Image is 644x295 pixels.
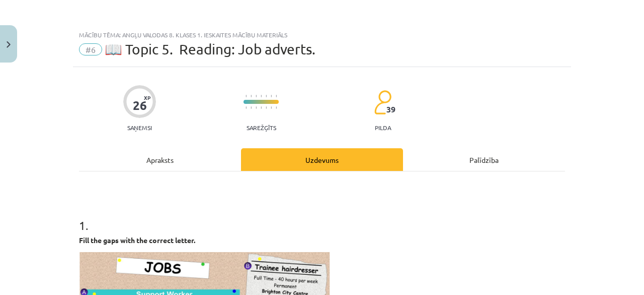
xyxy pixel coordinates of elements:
[271,106,272,109] img: icon-short-line-57e1e144782c952c97e751825c79c345078a6d821885a25fce030b3d8c18986b.svg
[276,95,277,97] img: icon-short-line-57e1e144782c952c97e751825c79c345078a6d821885a25fce030b3d8c18986b.svg
[144,95,150,100] span: XP
[251,106,252,109] img: icon-short-line-57e1e144782c952c97e751825c79c345078a6d821885a25fce030b3d8c18986b.svg
[7,41,11,48] img: icon-close-lesson-0947bae3869378f0d4975bcd49f059093ad1ed9edebbc8119c70593378902aed.svg
[123,124,156,131] p: Saņemsi
[79,235,195,245] strong: Fill the gaps with the correct letter.
[79,201,565,232] h1: 1 .
[261,95,262,97] img: icon-short-line-57e1e144782c952c97e751825c79c345078a6d821885a25fce030b3d8c18986b.svg
[133,98,147,112] div: 26
[403,148,565,171] div: Palīdzība
[271,95,272,97] img: icon-short-line-57e1e144782c952c97e751825c79c345078a6d821885a25fce030b3d8c18986b.svg
[386,105,395,114] span: 39
[266,95,267,97] img: icon-short-line-57e1e144782c952c97e751825c79c345078a6d821885a25fce030b3d8c18986b.svg
[79,43,102,55] span: #6
[256,95,257,97] img: icon-short-line-57e1e144782c952c97e751825c79c345078a6d821885a25fce030b3d8c18986b.svg
[251,95,252,97] img: icon-short-line-57e1e144782c952c97e751825c79c345078a6d821885a25fce030b3d8c18986b.svg
[105,41,315,57] span: 📖 Topic 5. Reading: Job adverts.
[79,31,565,38] div: Mācību tēma: Angļu valodas 8. klases 1. ieskaites mācību materiāls
[261,106,262,109] img: icon-short-line-57e1e144782c952c97e751825c79c345078a6d821885a25fce030b3d8c18986b.svg
[375,124,391,131] p: pilda
[266,106,267,109] img: icon-short-line-57e1e144782c952c97e751825c79c345078a6d821885a25fce030b3d8c18986b.svg
[276,106,277,109] img: icon-short-line-57e1e144782c952c97e751825c79c345078a6d821885a25fce030b3d8c18986b.svg
[241,148,403,171] div: Uzdevums
[246,106,247,109] img: icon-short-line-57e1e144782c952c97e751825c79c345078a6d821885a25fce030b3d8c18986b.svg
[256,106,257,109] img: icon-short-line-57e1e144782c952c97e751825c79c345078a6d821885a25fce030b3d8c18986b.svg
[374,90,391,115] img: students-c634bb4e5e11cddfef0936a35e636f08e4e9abd3cc4e673bd6f9a4125e45ecb1.svg
[247,124,276,131] p: Sarežģīts
[79,148,241,171] div: Apraksts
[246,95,247,97] img: icon-short-line-57e1e144782c952c97e751825c79c345078a6d821885a25fce030b3d8c18986b.svg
